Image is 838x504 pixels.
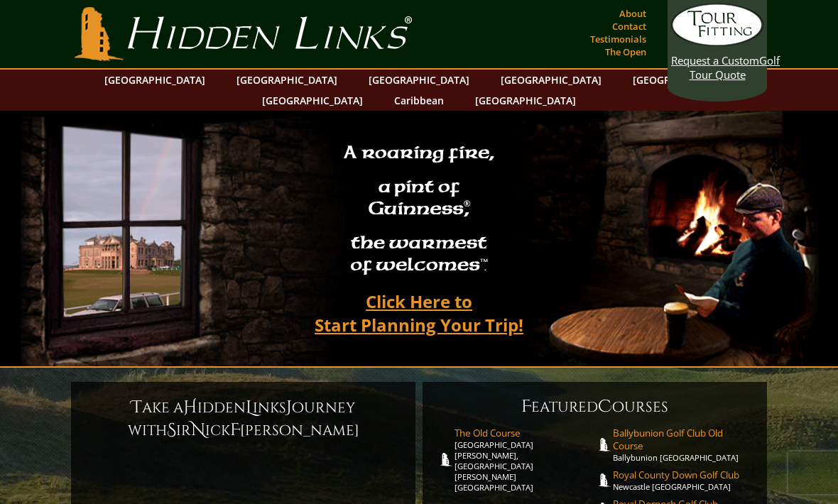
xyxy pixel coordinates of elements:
a: The Old Course[GEOGRAPHIC_DATA][PERSON_NAME], [GEOGRAPHIC_DATA][PERSON_NAME] [GEOGRAPHIC_DATA] [455,427,595,493]
a: [GEOGRAPHIC_DATA] [97,70,212,90]
span: Ballybunion Golf Club Old Course [613,427,753,452]
h6: eatured ourses [437,395,753,418]
a: The Open [602,42,650,62]
a: [GEOGRAPHIC_DATA] [361,70,477,90]
span: S [167,419,176,442]
span: L [246,396,253,419]
a: Request a CustomGolf Tour Quote [671,4,763,82]
a: [GEOGRAPHIC_DATA] [468,90,583,111]
a: [GEOGRAPHIC_DATA] [626,70,741,90]
span: Royal County Down Golf Club [613,469,753,481]
span: N [191,419,205,442]
span: F [230,419,240,442]
a: Contact [609,16,650,36]
a: [GEOGRAPHIC_DATA] [255,90,370,111]
span: H [183,396,197,419]
a: Ballybunion Golf Club Old CourseBallybunion [GEOGRAPHIC_DATA] [613,427,753,463]
span: F [521,395,531,418]
h6: ake a idden inks ourney with ir ick [PERSON_NAME] [85,396,401,442]
a: About [616,4,650,23]
span: C [598,395,612,418]
h2: A roaring fire, a pint of Guinness , the warmest of welcomes™. [334,136,504,285]
span: J [286,396,292,419]
a: Click Here toStart Planning Your Trip! [300,285,538,341]
a: [GEOGRAPHIC_DATA] [494,70,609,90]
a: Caribbean [387,90,451,111]
a: [GEOGRAPHIC_DATA] [229,70,344,90]
span: The Old Course [455,427,595,439]
span: Request a Custom [671,53,759,67]
span: T [131,396,142,419]
a: Royal County Down Golf ClubNewcastle [GEOGRAPHIC_DATA] [613,469,753,492]
a: Testimonials [587,29,650,49]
